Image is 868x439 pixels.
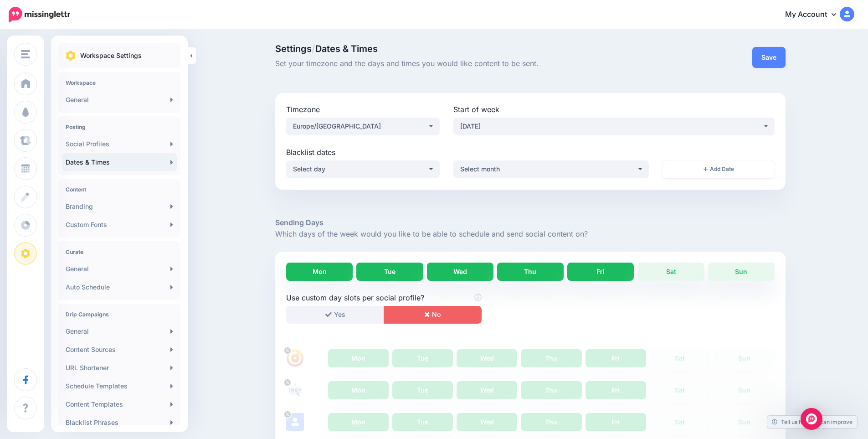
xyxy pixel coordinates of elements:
button: Monday [453,118,775,135]
a: Blacklist Phrases [62,413,177,432]
button: Yes [286,306,384,324]
div: Select month [460,164,637,175]
a: General [62,260,177,278]
a: Dates & Times [62,153,177,171]
a: Mon [286,263,353,281]
h4: Workspace [66,79,173,86]
h4: Curate [66,248,173,255]
a: Schedule Templates [62,377,177,395]
a: Thu [497,263,564,281]
h4: Drip Campaigns [66,311,173,318]
a: Fri [567,263,634,281]
a: Content Sources [62,341,177,359]
label: Blacklist dates [286,147,775,158]
div: Open Intercom Messenger [801,408,822,430]
label: Timezone [286,104,440,115]
a: Auto Schedule [62,278,177,296]
span: / [312,43,315,54]
a: Custom Fonts [62,216,177,234]
a: My Account [776,4,854,26]
img: Missinglettr [9,7,70,22]
div: Europe/[GEOGRAPHIC_DATA] [293,121,428,132]
a: Content Templates [62,395,177,413]
a: Tue [356,263,423,281]
button: Add Date [663,160,775,178]
a: General [62,322,177,341]
a: Tell us how we can improve [767,416,857,428]
img: settings.png [66,51,76,61]
button: Select month [453,160,649,178]
a: General [62,91,177,109]
p: Workspace Settings [80,50,142,61]
div: Select day [293,164,428,175]
button: Europe/London [286,118,440,135]
h4: Posting [66,124,173,130]
a: Wed [427,263,493,281]
span: Set your timezone and the days and times you would like content to be sent. [275,58,611,70]
span: Settings Dates & Times [275,44,611,53]
div: [DATE] [460,121,762,132]
a: URL Shortener [62,359,177,377]
label: Start of week [453,104,775,115]
a: Sat [637,263,704,281]
h5: Sending Days [275,217,786,228]
label: Use custom day slots per social profile? [286,292,482,303]
button: No [384,306,482,324]
img: menu.png [21,50,30,58]
h4: Content [66,186,173,193]
a: Sun [708,263,775,281]
a: Social Profiles [62,135,177,153]
p: Which days of the week would you like to be able to schedule and send social content on? [275,228,786,240]
a: Branding [62,197,177,216]
button: Save [752,47,786,68]
button: Select day [286,160,440,178]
